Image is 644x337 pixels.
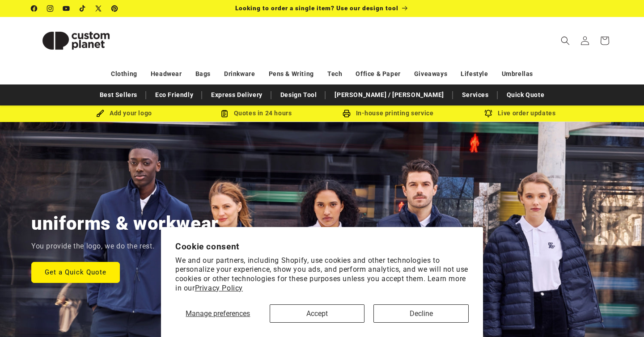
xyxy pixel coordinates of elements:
h2: uniforms & workwear [31,211,219,236]
p: You provide the logo, we do the rest. [31,240,154,253]
h2: Cookie consent [175,241,469,252]
a: Tech [327,66,342,82]
a: Giveaways [414,66,447,82]
a: Bags [195,66,211,82]
a: Quick Quote [502,87,549,103]
a: Eco Friendly [151,87,198,103]
summary: Search [555,31,575,51]
span: Manage preferences [186,309,250,318]
img: In-house printing [343,110,351,118]
div: Live order updates [454,108,586,119]
p: We and our partners, including Shopify, use cookies and other technologies to personalize your ex... [175,256,469,293]
iframe: Chat Widget [599,294,644,337]
a: Pens & Writing [269,66,314,82]
img: Order updates [484,110,492,118]
button: Accept [270,304,365,323]
a: Design Tool [276,87,322,103]
a: Privacy Policy [195,284,243,292]
a: Umbrellas [502,66,533,82]
a: Services [458,87,493,103]
a: Custom Planet [28,17,124,64]
button: Decline [373,304,469,323]
div: In-house printing service [322,108,454,119]
a: [PERSON_NAME] / [PERSON_NAME] [330,87,448,103]
a: Drinkware [224,66,255,82]
img: Order Updates Icon [220,110,229,118]
a: Get a Quick Quote [31,261,120,282]
button: Manage preferences [175,304,261,323]
a: Office & Paper [356,66,400,82]
a: Headwear [151,66,182,82]
a: Lifestyle [461,66,488,82]
a: Best Sellers [95,87,142,103]
a: Express Delivery [207,87,267,103]
div: Add your logo [58,108,190,119]
div: Quotes in 24 hours [190,108,322,119]
a: Clothing [111,66,137,82]
img: Custom Planet [31,21,121,61]
span: Looking to order a single item? Use our design tool [235,4,398,12]
img: Brush Icon [96,110,104,118]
